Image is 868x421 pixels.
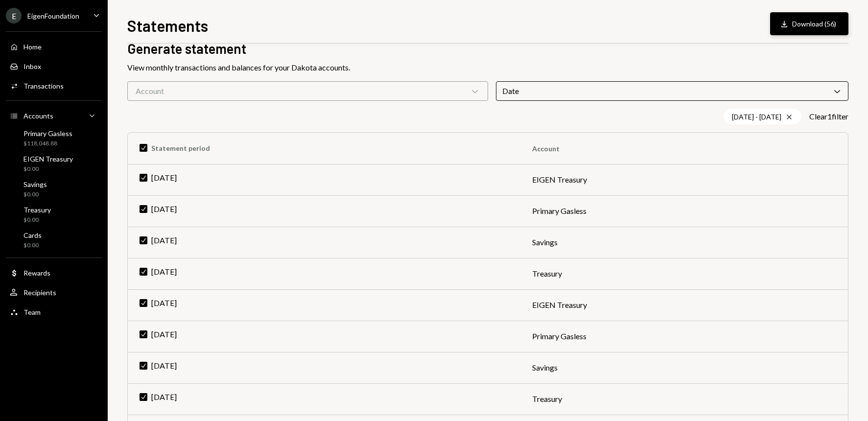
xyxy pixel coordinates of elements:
th: Account [520,133,848,164]
div: Account [127,81,488,101]
div: Primary Gasless [23,129,72,138]
td: Treasury [520,258,848,289]
a: EIGEN Treasury$0.00 [6,152,102,175]
td: Treasury [520,383,848,415]
a: Savings$0.00 [6,177,102,201]
div: $0.00 [23,190,47,199]
div: $118,048.88 [23,140,72,148]
div: Team [23,308,41,316]
button: Clear1filter [809,112,848,122]
a: Primary Gasless$118,048.88 [6,126,102,150]
h2: Generate statement [127,39,848,58]
a: Transactions [6,77,102,94]
div: EIGEN Treasury [23,155,73,163]
a: Home [6,38,102,55]
a: Inbox [6,57,102,75]
div: Transactions [23,82,64,90]
td: EIGEN Treasury [520,164,848,195]
a: Accounts [6,107,102,124]
div: [DATE] - [DATE] [724,109,801,124]
div: View monthly transactions and balances for your Dakota accounts. [127,62,848,73]
td: EIGEN Treasury [520,289,848,321]
div: Home [23,43,42,51]
div: $0.00 [23,241,42,250]
a: Team [6,303,102,321]
div: $0.00 [23,165,73,173]
a: Treasury$0.00 [6,203,102,226]
td: Savings [520,227,848,258]
td: Primary Gasless [520,321,848,352]
div: Cards [23,231,42,239]
div: E [6,8,22,23]
a: Rewards [6,264,102,281]
div: Inbox [23,62,41,70]
div: EigenFoundation [27,12,79,20]
div: Rewards [23,269,50,277]
div: $0.00 [23,216,51,224]
div: Savings [23,180,47,188]
a: Recipients [6,283,102,301]
div: Recipients [23,288,56,297]
button: Download (56) [770,12,848,35]
div: Date [496,81,848,101]
td: Savings [520,352,848,383]
td: Primary Gasless [520,195,848,227]
a: Cards$0.00 [6,228,102,252]
div: Treasury [23,206,51,214]
h1: Statements [127,16,208,35]
div: Accounts [23,112,53,120]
